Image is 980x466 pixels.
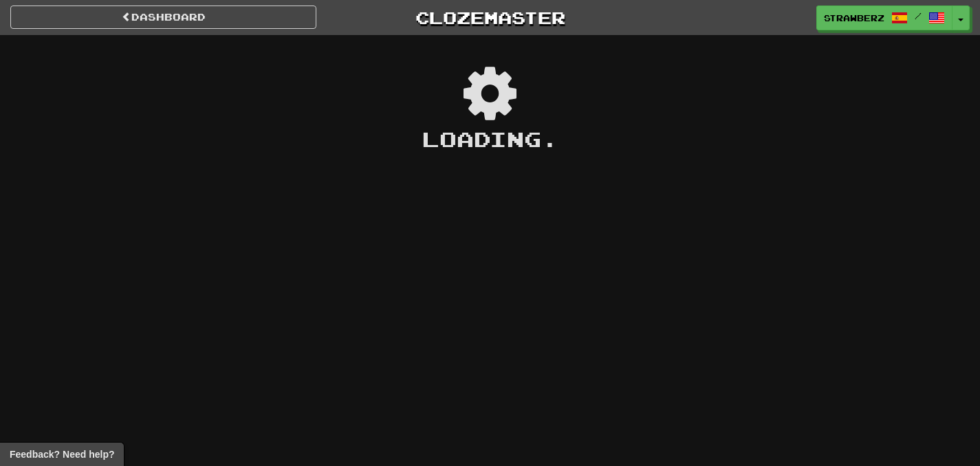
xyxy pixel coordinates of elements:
[337,5,643,30] a: Clozemaster
[915,11,922,21] span: /
[816,5,952,30] a: strawberz /
[10,5,316,29] a: Dashboard
[824,12,884,24] span: strawberz
[10,447,114,461] span: Open feedback widget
